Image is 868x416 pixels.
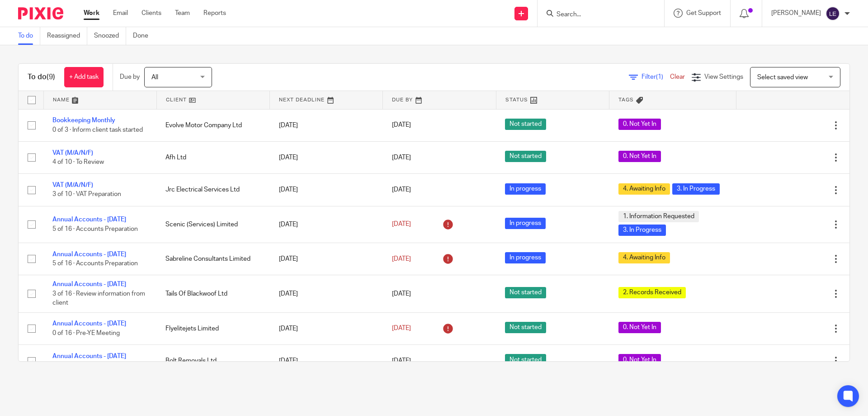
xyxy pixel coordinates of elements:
span: 0. Not Yet In [618,119,661,130]
span: All [151,74,158,81]
span: 3. In Progress [672,183,720,195]
a: Snoozed [94,27,126,45]
span: 0. Not Yet In [618,322,661,333]
span: [DATE] [392,256,411,262]
span: (1) [656,74,663,80]
p: Due by [120,72,140,81]
span: [DATE] [392,154,411,161]
td: Afh Ltd [156,141,269,173]
span: [DATE] [392,186,411,193]
td: Sabreline Consultants Limited [156,243,269,275]
span: 3 of 16 · Review information from client [52,291,145,306]
span: 4. Awaiting Info [618,252,670,263]
a: Annual Accounts - [DATE] [52,281,126,287]
span: 0 of 3 · Inform client task started [52,127,143,133]
a: Clients [142,9,161,18]
td: [DATE] [270,243,383,275]
span: View Settings [704,74,743,80]
a: VAT (M/A/N/F) [52,150,93,156]
span: 5 of 16 · Accounts Preparation [52,260,138,267]
span: 1. Information Requested [618,211,699,222]
span: 0. Not Yet In [618,354,661,365]
span: Not started [505,354,546,365]
span: 0 of 16 · Pre-YE Meeting [52,330,120,336]
td: Jrc Electrical Services Ltd [156,174,269,206]
span: [DATE] [392,291,411,297]
a: + Add task [64,67,104,87]
td: [DATE] [270,275,383,312]
span: In progress [505,218,546,229]
a: Annual Accounts - [DATE] [52,251,126,258]
a: Reassigned [47,27,87,45]
span: 2. Records Received [618,287,686,298]
td: Tails Of Blackwoof Ltd [156,275,269,312]
a: VAT (M/A/N/F) [52,182,93,188]
a: Annual Accounts - [DATE] [52,320,126,327]
span: 4. Awaiting Info [618,183,670,195]
td: Scenic (Services) Limited [156,206,269,243]
span: 3. In Progress [618,225,666,236]
span: 3 of 10 · VAT Preparation [52,191,121,198]
td: [DATE] [270,174,383,206]
span: [DATE] [392,221,411,228]
img: svg%3E [826,6,840,21]
span: In progress [505,252,546,263]
input: Search [556,11,637,19]
p: [PERSON_NAME] [771,9,821,18]
span: Filter [642,74,670,80]
span: Not started [505,287,546,298]
a: Email [113,9,128,18]
span: Not started [505,119,546,130]
span: Select saved view [757,74,808,81]
td: [DATE] [270,141,383,173]
a: Team [175,9,190,18]
a: Reports [203,9,226,18]
td: [DATE] [270,109,383,141]
span: 4 of 10 · To Review [52,159,104,165]
h1: To do [28,72,55,82]
img: Pixie [18,7,63,19]
span: [DATE] [392,122,411,129]
td: Evolve Motor Company Ltd [156,109,269,141]
span: [DATE] [392,358,411,364]
a: Annual Accounts - [DATE] [52,216,126,223]
a: To do [18,27,40,45]
td: [DATE] [270,206,383,243]
td: [DATE] [270,312,383,344]
span: 0. Not Yet In [618,151,661,162]
span: [DATE] [392,325,411,332]
span: (9) [47,73,55,81]
td: [DATE] [270,345,383,377]
a: Work [84,9,99,18]
a: Done [133,27,155,45]
td: Flyelitejets Limited [156,312,269,344]
a: Annual Accounts - [DATE] [52,353,126,359]
a: Bookkeeping Monthly [52,117,115,124]
td: Bolt Removals Ltd [156,345,269,377]
span: 5 of 16 · Accounts Preparation [52,226,138,232]
span: In progress [505,183,546,195]
span: Tags [618,97,634,102]
span: Get Support [686,10,721,16]
span: Not started [505,151,546,162]
a: Clear [670,74,685,80]
span: Not started [505,322,546,333]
